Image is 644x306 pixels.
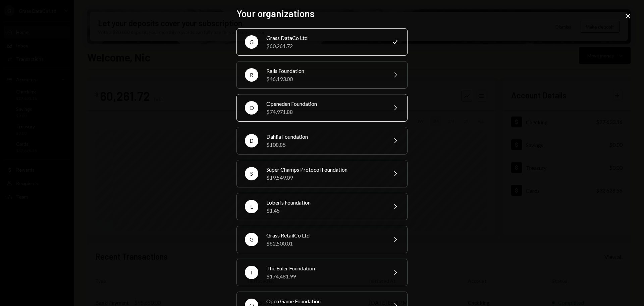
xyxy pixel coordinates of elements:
[266,166,383,174] div: Super Champs Protocol Foundation
[236,94,408,122] button: OOpeneden Foundation$74,971.88
[245,233,258,246] div: G
[236,127,408,155] button: DDahlia Foundation$108.85
[245,68,258,82] div: R
[236,259,408,286] button: TThe Euler Foundation$174,481.99
[266,231,383,239] div: Grass RetailCo Ltd
[266,239,383,248] div: $82,500.01
[266,42,383,50] div: $60,261.72
[236,226,408,253] button: GGrass RetailCo Ltd$82,500.01
[245,134,258,147] div: D
[245,167,258,180] div: S
[245,35,258,49] div: G
[236,7,408,20] h2: Your organizations
[266,264,383,272] div: The Euler Foundation
[266,67,383,75] div: Rails Foundation
[245,200,258,213] div: L
[266,174,383,182] div: $19,549.09
[266,272,383,280] div: $174,481.99
[266,141,383,149] div: $108.85
[266,199,383,207] div: Loberis Foundation
[266,207,383,215] div: $1.45
[266,297,383,305] div: Open Game Foundation
[266,100,383,108] div: Openeden Foundation
[236,193,408,220] button: LLoberis Foundation$1.45
[236,28,408,56] button: GGrass DataCo Ltd$60,261.72
[266,34,383,42] div: Grass DataCo Ltd
[245,101,258,115] div: O
[266,133,383,141] div: Dahlia Foundation
[236,160,408,187] button: SSuper Champs Protocol Foundation$19,549.09
[266,108,383,116] div: $74,971.88
[266,75,383,83] div: $46,193.00
[236,61,408,89] button: RRails Foundation$46,193.00
[245,266,258,279] div: T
